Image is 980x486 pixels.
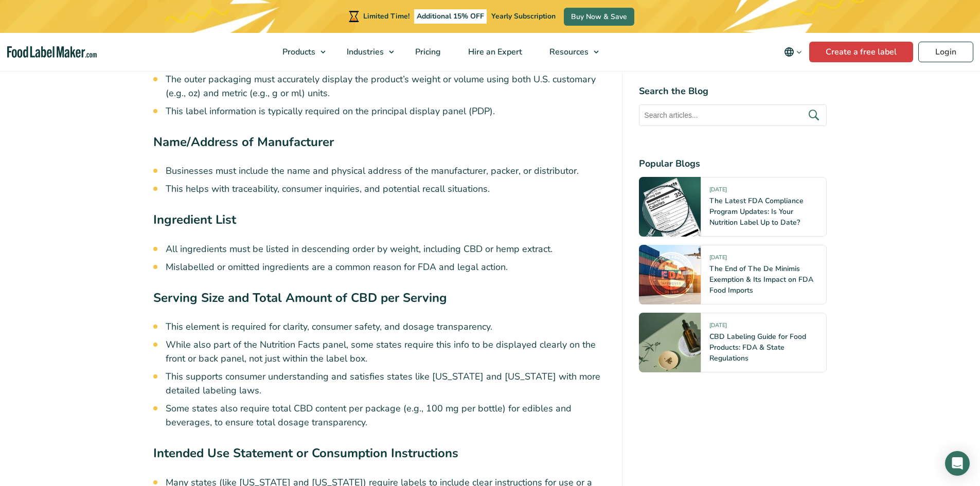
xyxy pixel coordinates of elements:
a: Create a free label [809,42,913,62]
strong: Ingredient List [153,211,236,228]
a: The Latest FDA Compliance Program Updates: Is Your Nutrition Label Up to Date? [709,196,804,227]
strong: Serving Size and Total Amount of CBD per Serving [153,290,447,306]
span: Pricing [412,46,442,58]
span: [DATE] [709,321,727,333]
li: This supports consumer understanding and satisfies states like [US_STATE] and [US_STATE] with mor... [166,370,606,398]
li: All ingredients must be listed in descending order by weight, including CBD or hemp extract. [166,242,606,256]
a: Login [918,42,973,62]
div: Open Intercom Messenger [945,451,970,476]
span: [DATE] [709,186,727,197]
a: Products [269,33,331,71]
a: Food Label Maker homepage [7,46,97,58]
span: Yearly Subscription [491,11,556,21]
span: Resources [546,46,590,58]
li: Some states also require total CBD content per package (e.g., 100 mg per bottle) for edibles and ... [166,402,606,429]
li: This element is required for clarity, consumer safety, and dosage transparency. [166,320,606,334]
a: Pricing [402,33,452,71]
input: Search articles... [639,104,827,126]
a: Resources [536,33,604,71]
a: The End of The De Minimis Exemption & Its Impact on FDA Food Imports [709,264,813,295]
li: Businesses must include the name and physical address of the manufacturer, packer, or distributor. [166,164,606,178]
button: Change language [777,42,809,62]
li: This label information is typically required on the principal display panel (PDP). [166,104,606,118]
a: CBD Labeling Guide for Food Products: FDA & State Regulations [709,332,806,363]
span: Products [279,46,316,58]
li: Mislabelled or omitted ingredients are a common reason for FDA and legal action. [166,260,606,274]
span: Industries [344,46,385,58]
h4: Search the Blog [639,84,827,98]
span: [DATE] [709,254,727,265]
li: The outer packaging must accurately display the product’s weight or volume using both U.S. custom... [166,73,606,100]
span: Additional 15% OFF [414,9,487,24]
h4: Popular Blogs [639,157,827,171]
a: Buy Now & Save [564,8,634,26]
a: Hire an Expert [455,33,533,71]
span: Limited Time! [363,11,409,21]
strong: Intended Use Statement or Consumption Instructions [153,445,458,461]
strong: Name/Address of Manufacturer [153,134,334,150]
li: This helps with traceability, consumer inquiries, and potential recall situations. [166,182,606,196]
span: Hire an Expert [465,46,523,58]
li: While also part of the Nutrition Facts panel, some states require this info to be displayed clear... [166,338,606,366]
a: Industries [333,33,399,71]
